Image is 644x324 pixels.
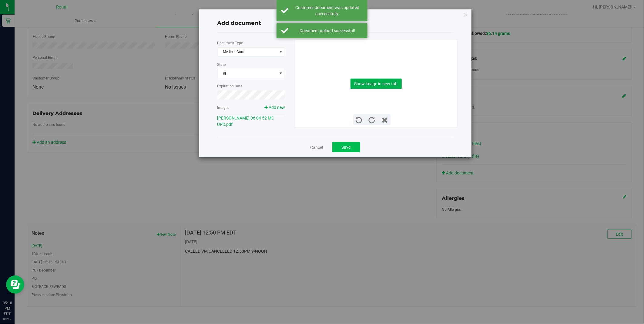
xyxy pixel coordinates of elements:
div: Customer document was updated successfully. [292,5,363,17]
label: Expiration Date [217,83,243,89]
span: select [277,48,285,56]
iframe: Resource center [6,275,24,294]
label: Document Type [217,40,243,46]
label: Images [217,105,230,110]
a: Add new [264,105,285,110]
button: Show image in new tab [351,79,402,89]
div: Add document [217,19,453,27]
span: Save [342,145,351,150]
span: RI [218,69,285,78]
span: Medical Card [218,48,277,56]
div: Document upload successful! [292,28,363,34]
label: State [217,62,226,67]
span: Add new [269,105,285,110]
a: Cancel [310,144,323,150]
a: [PERSON_NAME] 06 04 52 MC UPD.pdf [217,116,274,127]
button: Save [332,142,360,152]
